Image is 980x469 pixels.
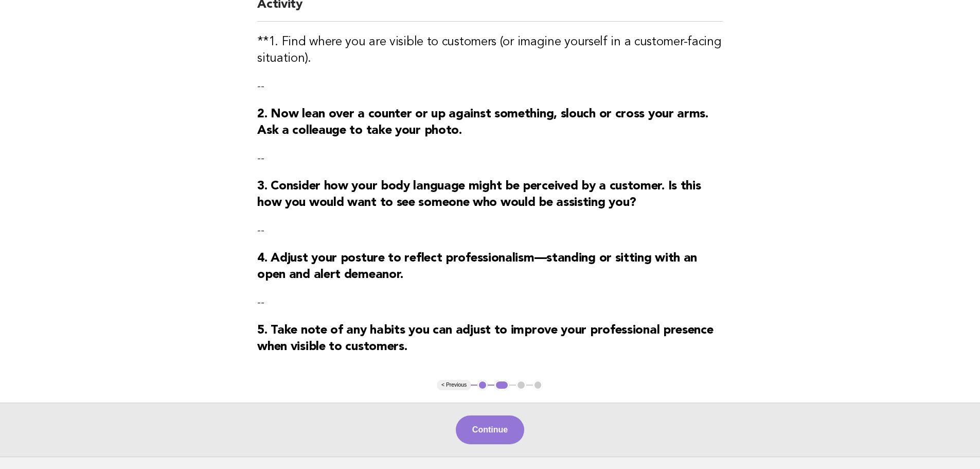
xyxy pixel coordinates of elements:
strong: 4. Adjust your posture to reflect professionalism—standing or sitting with an open and alert deme... [257,252,697,281]
strong: 2. Now lean over a counter or up against something, slouch or cross your arms. Ask a colleauge to... [257,108,708,137]
button: < Previous [437,380,471,390]
p: -- [257,296,723,310]
p: -- [257,79,723,94]
p: -- [257,223,723,238]
p: -- [257,151,723,166]
strong: 5. Take note of any habits you can adjust to improve your professional presence when visible to c... [257,324,713,353]
h3: **1. Find where you are visible to customers (or imagine yourself in a customer-facing situation). [257,34,723,67]
strong: 3. Consider how your body language might be perceived by a customer. Is this how you would want t... [257,180,701,209]
button: 1 [477,380,488,390]
button: Continue [456,415,524,444]
button: 2 [494,380,509,390]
